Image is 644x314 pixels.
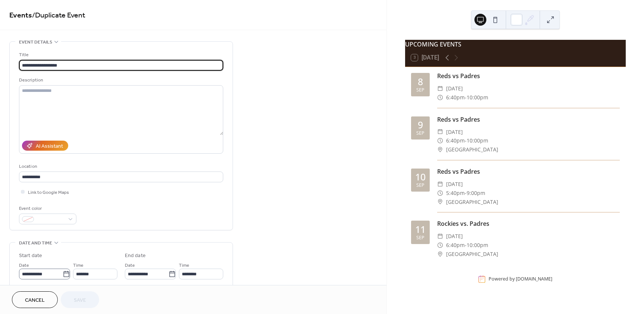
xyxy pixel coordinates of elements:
span: [DATE] [446,180,463,189]
span: 6:40pm [446,136,465,145]
span: 10:00pm [467,93,488,102]
span: [DATE] [446,84,463,93]
a: [DOMAIN_NAME] [516,276,552,282]
span: Time [179,262,189,269]
span: 5:40pm [446,189,465,198]
div: Reds vs Padres [437,167,620,176]
span: [DATE] [446,232,463,241]
div: Sep [416,235,424,240]
button: AI Assistant [22,141,68,151]
span: Date and time [19,239,52,247]
div: Rockies vs. Padres [437,219,620,228]
div: Start date [19,252,42,260]
div: ​ [437,198,443,206]
div: ​ [437,241,443,250]
div: Reds vs Padres [437,71,620,80]
div: ​ [437,145,443,154]
div: Event color [19,205,75,212]
span: Cancel [25,297,45,304]
span: Event details [19,38,52,46]
div: Sep [416,131,424,136]
span: - [465,241,467,250]
div: End date [125,252,146,260]
div: ​ [437,232,443,241]
span: [GEOGRAPHIC_DATA] [446,198,498,206]
div: ​ [437,136,443,145]
div: Location [19,163,222,170]
span: 10:00pm [467,241,488,250]
div: 11 [415,225,426,234]
span: Time [73,262,83,269]
div: Sep [416,88,424,93]
span: 9:00pm [467,189,485,198]
div: ​ [437,180,443,189]
span: [DATE] [446,128,463,137]
span: [GEOGRAPHIC_DATA] [446,145,498,154]
div: Reds vs Padres [437,115,620,124]
span: [GEOGRAPHIC_DATA] [446,250,498,259]
div: Powered by [489,276,552,282]
div: Sep [416,183,424,188]
div: ​ [437,84,443,93]
span: 10:00pm [467,136,488,145]
span: Date [125,262,135,269]
div: AI Assistant [36,142,63,150]
div: Title [19,51,222,59]
div: ​ [437,93,443,102]
span: 6:40pm [446,93,465,102]
div: 9 [418,120,423,129]
span: / Duplicate Event [32,8,85,23]
button: Cancel [12,291,58,308]
div: ​ [437,128,443,137]
span: 6:40pm [446,241,465,250]
span: - [465,189,467,198]
span: Date [19,262,29,269]
span: - [465,136,467,145]
span: - [465,93,467,102]
div: Description [19,76,222,84]
a: Events [9,8,32,23]
div: UPCOMING EVENTS [405,40,626,49]
div: 10 [415,172,426,182]
div: ​ [437,189,443,198]
span: Link to Google Maps [28,189,69,196]
div: 8 [418,77,423,86]
div: ​ [437,250,443,259]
